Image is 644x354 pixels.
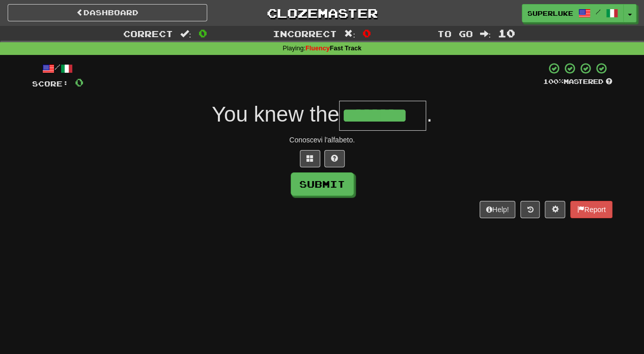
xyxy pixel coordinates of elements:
[498,27,515,39] span: 10
[426,102,432,126] span: .
[437,28,472,39] span: To go
[212,102,340,126] span: You knew the
[305,45,361,52] strong: Fast Track
[520,201,540,218] button: Round history (alt+y)
[527,9,573,18] span: superluke
[596,8,601,15] span: /
[123,28,173,39] span: Correct
[75,76,83,88] span: 0
[199,27,207,39] span: 0
[570,201,612,218] button: Report
[480,201,516,218] button: Help!
[300,150,320,167] button: Switch sentence to multiple choice alt+p
[305,45,330,52] wdautohl-customtag: Fluency
[180,29,191,38] span: :
[222,4,422,22] a: Clozemaster
[32,135,612,145] div: Conoscevi l'alfabeto.
[32,79,69,88] span: Score:
[543,77,564,85] span: 100 %
[324,150,345,167] button: Single letter hint - you only get 1 per sentence and score half the points! alt+h
[522,4,624,22] a: superluke /
[8,4,207,21] a: Dashboard
[291,172,354,196] button: Submit
[543,77,612,86] div: Mastered
[32,62,83,75] div: /
[362,27,371,39] span: 0
[273,28,337,39] span: Incorrect
[344,29,355,38] span: :
[480,29,491,38] span: :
